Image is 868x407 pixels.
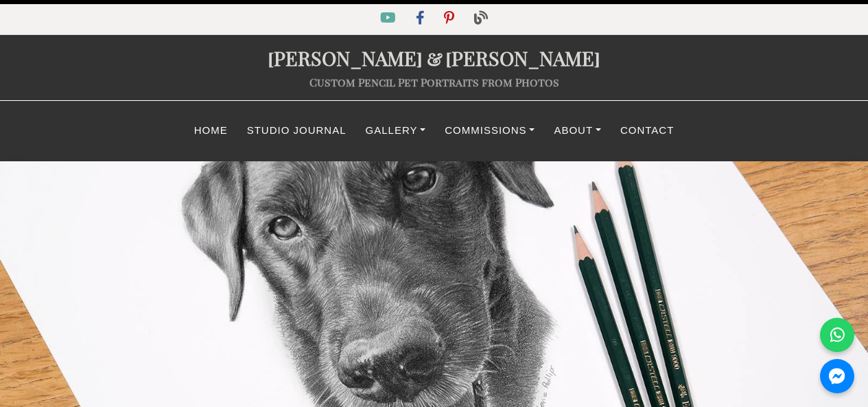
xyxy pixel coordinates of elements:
[372,13,407,25] a: YouTube
[237,117,356,144] a: Studio Journal
[820,318,854,352] a: WhatsApp
[820,359,854,393] a: Messenger
[268,45,600,71] a: [PERSON_NAME]&[PERSON_NAME]
[356,117,436,144] a: Gallery
[436,13,465,25] a: Pinterest
[611,117,683,144] a: Contact
[309,75,559,89] a: Custom Pencil Pet Portraits from Photos
[435,117,544,144] a: Commissions
[408,13,436,25] a: Facebook
[185,117,237,144] a: Home
[423,45,445,71] span: &
[544,117,611,144] a: About
[466,13,496,25] a: Blog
